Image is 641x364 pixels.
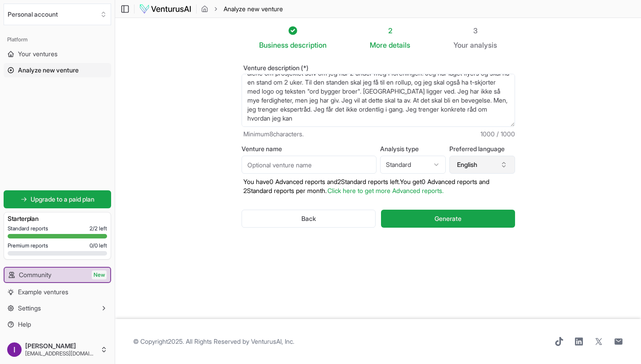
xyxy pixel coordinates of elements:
a: Help [4,317,111,332]
span: Business [259,40,288,50]
label: Venture name [242,146,377,152]
span: New [92,270,107,279]
a: Analyze new venture [4,63,111,77]
span: Analyze new venture [224,4,283,13]
span: © Copyright 2025 . All Rights Reserved by . [133,337,294,346]
span: details [389,40,410,49]
span: Analyze new venture [18,66,79,75]
span: Premium reports [8,242,48,249]
button: Select an organization [4,4,111,25]
div: 2 [370,25,410,36]
span: 1000 / 1000 [480,130,515,139]
button: [PERSON_NAME][EMAIL_ADDRESS][DOMAIN_NAME] [4,339,111,360]
a: VenturusAI, Inc [251,337,293,345]
p: You have 0 Advanced reports and 2 Standard reports left. Y ou get 0 Advanced reports and 2 Standa... [242,177,515,195]
span: description [290,40,327,49]
span: 2 / 2 left [90,225,107,232]
span: Your ventures [18,49,58,58]
label: Analysis type [380,146,446,152]
input: Optional venture name [242,156,377,174]
img: logo [139,4,192,14]
a: CommunityNew [4,268,110,282]
button: Generate [381,210,515,228]
span: Your [453,40,468,50]
span: Generate [435,214,462,223]
a: Upgrade to a paid plan [4,190,111,208]
nav: breadcrumb [201,4,283,13]
span: Help [18,320,31,329]
h3: Starter plan [8,214,107,223]
button: Back [242,210,376,228]
button: English [449,156,515,174]
button: Settings [4,301,111,315]
span: More [370,40,387,50]
img: ACg8ocK12LQAjhvwKEPTiVE60Oood8mtWzWhwmoq6z3wjPBU9FT-6w=s96-c [7,342,22,357]
label: Venture description (*) [242,65,515,71]
a: Example ventures [4,285,111,299]
div: 3 [453,25,497,36]
span: [PERSON_NAME] [25,342,97,350]
span: Upgrade to a paid plan [31,195,94,204]
a: Your ventures [4,47,111,61]
a: Click here to get more Advanced reports. [327,187,444,194]
label: Preferred language [449,146,515,152]
span: analysis [470,40,497,49]
span: Community [19,270,51,279]
span: Example ventures [18,288,68,297]
span: Settings [18,304,41,313]
div: Platform [4,32,111,47]
span: 0 / 0 left [90,242,107,249]
span: Standard reports [8,225,48,232]
span: [EMAIL_ADDRESS][DOMAIN_NAME] [25,350,97,357]
span: Minimum 8 characters. [243,130,304,139]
